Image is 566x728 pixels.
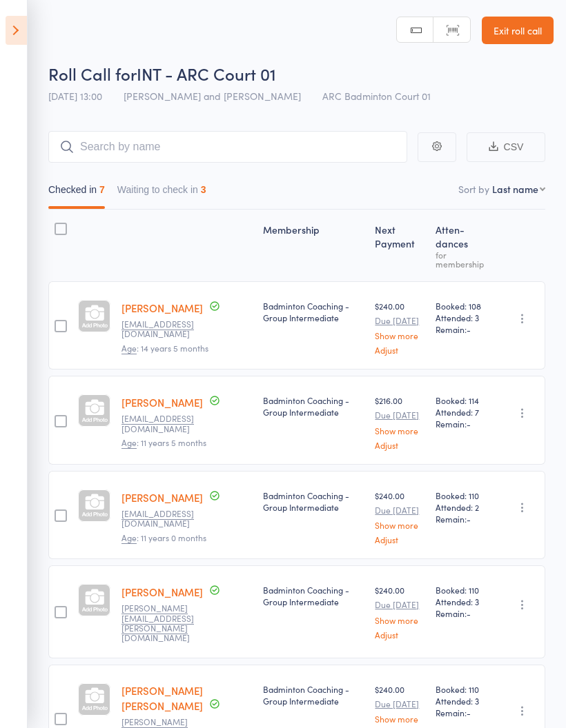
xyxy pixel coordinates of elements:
[121,301,203,315] a: [PERSON_NAME]
[48,177,105,209] button: Checked in7
[436,406,489,418] span: Attended: 7
[48,62,137,85] span: Roll Call for
[436,683,489,695] span: Booked: 110
[375,489,424,544] div: $240.00
[436,607,489,619] span: Remain:
[48,89,102,103] span: [DATE] 13:00
[375,345,424,354] a: Adjust
[436,707,489,718] span: Remain:
[48,131,407,163] input: Search by name
[375,616,424,625] a: Show more
[436,312,489,323] span: Attended: 3
[375,584,424,638] div: $240.00
[436,695,489,707] span: Attended: 3
[436,584,489,596] span: Booked: 110
[436,418,489,429] span: Remain:
[375,441,424,449] a: Adjust
[375,520,424,529] a: Show more
[99,184,105,195] div: 7
[467,418,471,429] span: -
[436,596,489,607] span: Attended: 3
[121,585,203,599] a: [PERSON_NAME]
[124,89,301,103] span: [PERSON_NAME] and [PERSON_NAME]
[375,505,424,515] small: Due [DATE]
[121,603,211,643] small: shylaja.madireddy@gmail.com
[263,394,364,418] div: Badminton Coaching - Group Intermediate
[322,89,431,103] span: ARC Badminton Court 01
[369,216,430,275] div: Next Payment
[121,490,203,505] a: [PERSON_NAME]
[121,319,211,339] small: harichk4@gmail.com
[436,394,489,406] span: Booked: 114
[375,300,424,354] div: $240.00
[375,410,424,420] small: Due [DATE]
[375,535,424,544] a: Adjust
[121,436,206,449] span: : 11 years 5 months
[121,509,211,529] small: gscrao@gmail.com
[121,532,206,544] span: : 11 years 0 months
[121,683,203,713] a: [PERSON_NAME] [PERSON_NAME]
[375,699,424,709] small: Due [DATE]
[375,714,424,723] a: Show more
[263,683,364,707] div: Badminton Coaching - Group Intermediate
[467,607,471,619] span: -
[492,182,538,196] div: Last name
[436,513,489,525] span: Remain:
[436,323,489,335] span: Remain:
[467,323,471,335] span: -
[137,62,276,85] span: INT - ARC Court 01
[201,184,206,195] div: 3
[436,250,489,268] div: for membership
[121,342,208,354] span: : 14 years 5 months
[467,513,471,525] span: -
[375,600,424,609] small: Due [DATE]
[121,414,211,434] small: Neha.kapoor.chauhan@gmail.com
[375,630,424,639] a: Adjust
[436,489,489,501] span: Booked: 110
[375,331,424,340] a: Show more
[482,17,554,44] a: Exit roll call
[257,216,370,275] div: Membership
[117,177,206,209] button: Waiting to check in3
[263,489,364,513] div: Badminton Coaching - Group Intermediate
[430,216,495,275] div: Atten­dances
[263,300,364,323] div: Badminton Coaching - Group Intermediate
[121,395,203,410] a: [PERSON_NAME]
[458,182,489,196] label: Sort by
[436,501,489,513] span: Attended: 2
[263,584,364,607] div: Badminton Coaching - Group Intermediate
[467,707,471,718] span: -
[467,132,545,162] button: CSV
[375,426,424,435] a: Show more
[375,394,424,449] div: $216.00
[375,316,424,325] small: Due [DATE]
[436,300,489,312] span: Booked: 108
